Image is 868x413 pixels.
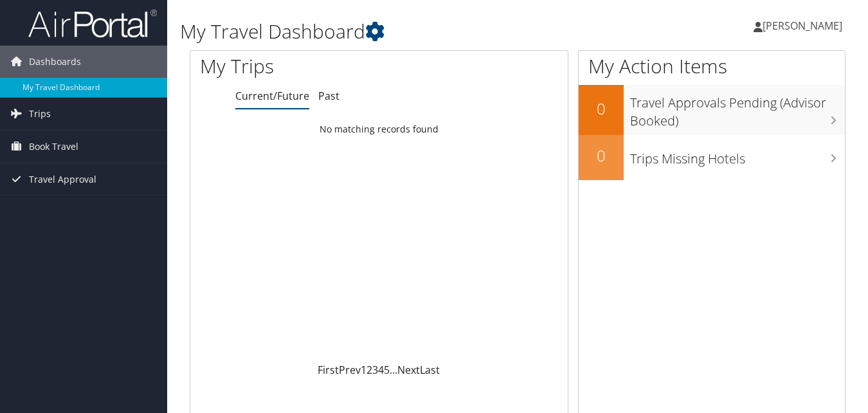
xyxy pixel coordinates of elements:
a: 5 [384,363,390,377]
span: Book Travel [29,131,78,163]
span: Trips [29,98,51,130]
span: Travel Approval [29,163,96,196]
td: No matching records found [190,118,568,141]
a: 0Trips Missing Hotels [579,135,845,180]
a: 4 [378,363,384,377]
img: airportal-logo.png [28,8,157,39]
a: First [318,363,339,377]
h2: 0 [579,145,624,167]
a: [PERSON_NAME] [754,6,855,45]
a: 2 [366,363,372,377]
a: Last [420,363,440,377]
a: 1 [361,363,366,377]
a: Next [397,363,420,377]
span: Dashboards [29,46,81,78]
a: Current/Future [235,89,309,103]
span: … [390,363,397,377]
h1: My Action Items [579,53,845,80]
h1: My Travel Dashboard [180,18,630,45]
h1: My Trips [200,53,401,80]
h3: Trips Missing Hotels [630,143,845,168]
a: 3 [372,363,378,377]
h2: 0 [579,98,624,120]
a: 0Travel Approvals Pending (Advisor Booked) [579,85,845,134]
h3: Travel Approvals Pending (Advisor Booked) [630,87,845,130]
span: [PERSON_NAME] [763,19,842,33]
a: Prev [339,363,361,377]
a: Past [318,89,339,103]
